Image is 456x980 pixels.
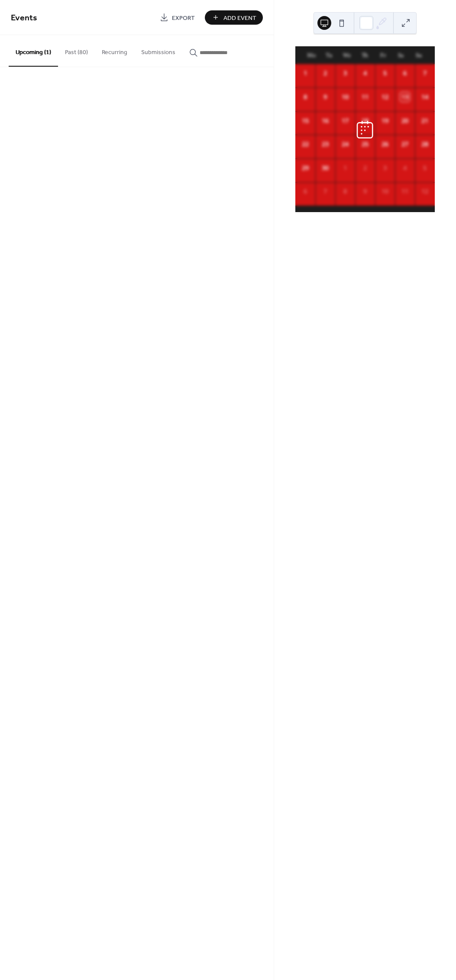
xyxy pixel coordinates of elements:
[340,139,350,149] div: 24
[420,187,430,196] div: 12
[340,187,350,196] div: 8
[301,187,310,196] div: 6
[392,47,410,64] div: Sa
[400,187,410,196] div: 11
[360,116,370,126] div: 18
[223,13,256,23] span: Add Event
[400,163,410,173] div: 4
[340,92,350,102] div: 10
[420,68,430,78] div: 7
[205,10,263,25] button: Add Event
[320,47,338,64] div: Tu
[172,13,195,23] span: Export
[9,35,58,67] button: Upcoming (1)
[301,116,310,126] div: 15
[320,187,330,196] div: 7
[338,47,356,64] div: We
[360,68,370,78] div: 4
[340,163,350,173] div: 1
[320,116,330,126] div: 16
[400,116,410,126] div: 20
[400,68,410,78] div: 6
[320,163,330,173] div: 30
[360,187,370,196] div: 9
[400,92,410,102] div: 13
[410,47,428,64] div: Su
[380,187,390,196] div: 10
[380,92,390,102] div: 12
[400,139,410,149] div: 27
[320,139,330,149] div: 23
[380,116,390,126] div: 19
[320,68,330,78] div: 2
[301,163,310,173] div: 29
[95,35,134,66] button: Recurring
[302,47,320,64] div: Mo
[420,163,430,173] div: 5
[301,68,310,78] div: 1
[340,116,350,126] div: 17
[420,116,430,126] div: 21
[340,68,350,78] div: 3
[360,92,370,102] div: 11
[301,92,310,102] div: 8
[380,139,390,149] div: 26
[374,47,392,64] div: Fr
[360,163,370,173] div: 2
[153,10,201,25] a: Export
[360,139,370,149] div: 25
[380,68,390,78] div: 5
[320,92,330,102] div: 9
[420,92,430,102] div: 14
[356,47,374,64] div: Th
[134,35,182,66] button: Submissions
[58,35,95,66] button: Past (80)
[380,163,390,173] div: 3
[301,139,310,149] div: 22
[420,139,430,149] div: 28
[11,10,37,26] span: Events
